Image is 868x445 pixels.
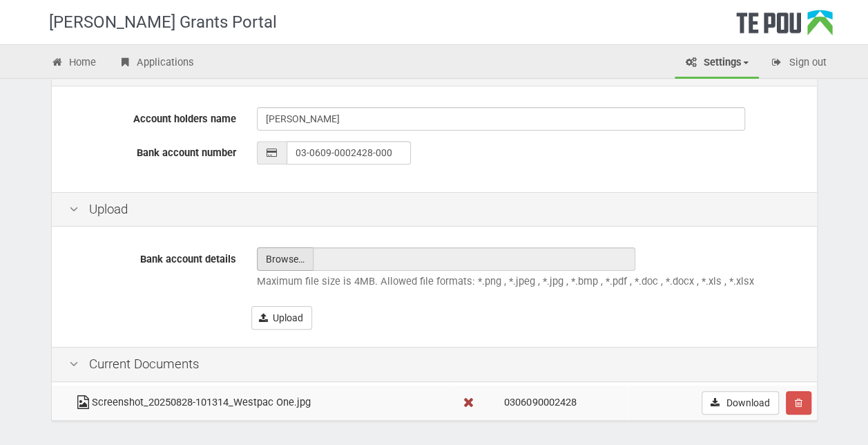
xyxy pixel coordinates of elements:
a: Download [702,391,779,415]
a: Home [41,48,107,79]
td: 0306090002428 [499,386,628,421]
div: Upload [52,192,817,227]
button: Upload [251,306,312,330]
div: Current Documents [52,347,817,382]
span: Bank account details [140,253,236,265]
td: Screenshot_20250828-101314_Westpac One.jpg [68,386,454,421]
a: Settings [675,48,759,79]
a: Applications [108,48,204,79]
div: Te Pou Logo [736,10,833,44]
p: Maximum file size is 4MB. Allowed file formats: *.png , *.jpeg , *.jpg , *.bmp , *.pdf , *.doc , ... [257,274,800,289]
span: Account holders name [133,113,236,125]
a: Sign out [760,48,837,79]
span: Bank account number [137,146,236,159]
span: Browse… [257,247,314,271]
